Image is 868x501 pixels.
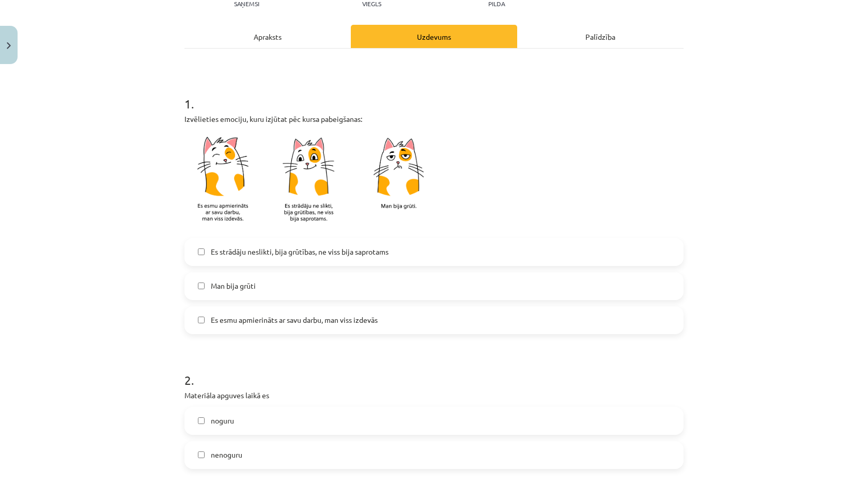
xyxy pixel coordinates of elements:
[184,355,684,387] h1: 2 .
[184,114,684,124] p: Izvēlieties emociju, kuru izjūtat pēc kursa pabeigšanas:
[211,315,378,325] span: Es esmu apmierināts ar savu darbu, man viss izdevās
[7,42,11,49] img: icon-close-lesson-0947bae3869378f0d4975bcd49f059093ad1ed9edebbc8119c70593378902aed.svg
[198,451,205,458] input: nenoguru
[211,415,234,426] span: noguru
[184,79,684,111] h1: 1 .
[211,280,256,291] span: Man bija grūti
[198,283,205,289] input: Man bija grūti
[198,317,205,323] input: Es esmu apmierināts ar savu darbu, man viss izdevās
[351,25,517,48] div: Uzdevums
[517,25,684,48] div: Palīdzība
[211,246,389,257] span: Es strādāju neslikti, bija grūtības, ne viss bija saprotams
[184,25,351,48] div: Apraksts
[211,449,242,460] span: nenoguru
[184,390,684,401] p: Materiāla apguves laikā es
[198,417,205,424] input: noguru
[198,248,205,255] input: Es strādāju neslikti, bija grūtības, ne viss bija saprotams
